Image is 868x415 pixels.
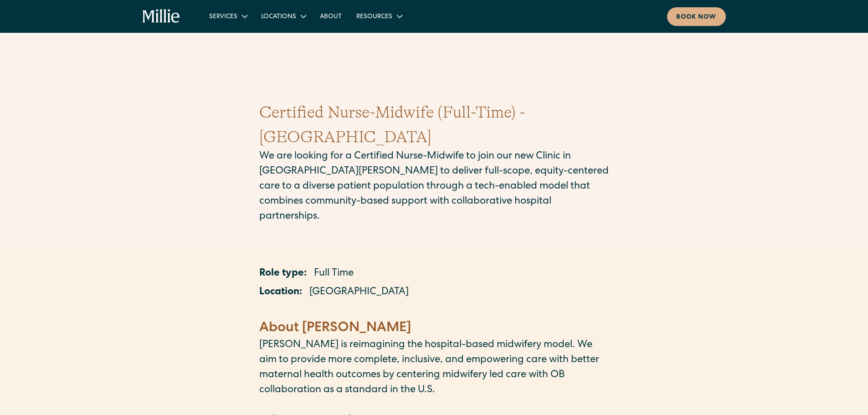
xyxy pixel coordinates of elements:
a: About [313,9,349,24]
h1: Certified Nurse-Midwife (Full-Time) - [GEOGRAPHIC_DATA] [259,100,609,149]
div: Resources [349,9,409,24]
p: Full Time [314,266,354,282]
p: ‍ [259,398,609,413]
a: home [143,9,180,24]
strong: About [PERSON_NAME] [259,322,411,335]
p: [PERSON_NAME] is reimagining the hospital-based midwifery model. We aim to provide more complete,... [259,338,609,398]
p: Location: [259,285,302,300]
p: ‍ [259,304,609,319]
div: Services [209,12,237,22]
div: Locations [261,12,296,22]
p: [GEOGRAPHIC_DATA] [309,285,409,300]
div: Resources [356,12,392,22]
div: Book now [676,13,717,22]
div: Locations [254,9,313,24]
a: Book now [667,7,726,26]
p: Role type: [259,266,307,282]
p: We are looking for a Certified Nurse-Midwife to join our new Clinic in [GEOGRAPHIC_DATA][PERSON_N... [259,149,609,225]
div: Services [202,9,254,24]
